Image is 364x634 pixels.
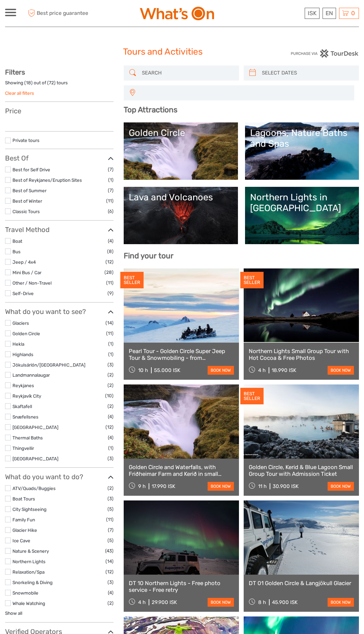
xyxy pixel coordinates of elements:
h3: Best Of [5,154,114,162]
span: (3) [108,361,114,369]
span: (11) [106,279,114,287]
span: (6) [108,207,114,215]
a: Landmannalaugar [12,372,50,378]
div: BEST SELLER [120,272,144,289]
div: Lagoons, Nature Baths and Spas [250,127,354,149]
input: SEARCH [139,67,236,79]
a: Golden Circle [129,127,233,175]
a: Thermal Baths [12,435,43,440]
a: Jeep / 4x4 [12,259,36,265]
a: Glaciers [12,320,29,326]
a: Nature & Scenery [12,548,49,554]
span: (11) [106,329,114,337]
b: Find your tour [124,251,174,260]
img: PurchaseViaTourDesk.png [291,49,359,58]
a: Snowmobile [12,590,38,596]
span: (3) [108,455,114,462]
span: (4) [108,434,114,441]
a: Other / Non-Travel [12,280,52,286]
span: (1) [108,340,114,348]
h3: What do you want to do? [5,473,114,481]
span: 4 h [138,599,146,605]
span: (14) [105,319,114,327]
div: Golden Circle [129,127,233,138]
img: What's On [140,7,214,20]
a: book now [208,366,234,375]
a: Clear all filters [5,90,34,96]
span: (2) [108,381,114,389]
a: Best for Self Drive [12,167,50,172]
a: book now [208,598,234,607]
span: (1) [108,444,114,452]
span: 10 h [138,367,148,373]
div: 55.000 ISK [154,367,180,373]
h3: Price [5,107,114,115]
a: book now [328,366,354,375]
label: 18 [26,80,31,86]
span: (4) [108,237,114,245]
a: City Sightseeing [12,507,47,512]
a: Whale Watching [12,601,45,606]
a: Golden Circle, Kerid & Blue Lagoon Small Group Tour with Admission Ticket [249,464,354,478]
span: (2) [108,371,114,379]
a: Self-Drive [12,291,34,296]
div: EN [323,8,336,19]
span: (2) [108,484,114,492]
span: (1) [108,176,114,184]
a: Boat Tours [12,496,35,501]
a: Jökulsárlón/[GEOGRAPHIC_DATA] [12,362,85,368]
a: Pearl Tour - Golden Circle Super Jeep Tour & Snowmobiling - from [GEOGRAPHIC_DATA] [129,348,234,362]
span: 9 h [138,483,146,489]
span: (9) [108,289,114,297]
div: 45.900 ISK [272,599,298,605]
div: 18.990 ISK [272,367,296,373]
div: BEST SELLER [240,272,264,289]
a: Reykjanes [12,383,34,388]
div: Showing ( ) out of ( ) tours [5,80,114,90]
span: (7) [108,166,114,173]
span: (10) [105,392,114,400]
b: Top Attractions [124,105,177,114]
input: SELECT DATES [259,67,356,79]
a: DT 01 Golden Circle & Langjökull Glacier [249,580,354,586]
div: 30.900 ISK [273,483,299,489]
a: Best of Reykjanes/Eruption Sites [12,177,82,183]
a: Classic Tours [12,209,40,214]
a: Lagoons, Nature Baths and Spas [250,127,354,175]
a: Mini Bus / Car [12,270,41,275]
span: (12) [105,423,114,431]
span: 4 h [258,367,266,373]
a: Show all [5,610,22,616]
span: (8) [107,248,114,255]
span: (12) [105,568,114,576]
a: Relaxation/Spa [12,569,44,575]
a: Northern Lights [12,559,45,564]
span: (7) [108,526,114,534]
a: Boat [12,238,22,244]
div: BEST SELLER [240,388,264,405]
span: (3) [108,578,114,586]
a: DT 10 Northern Lights - Free photo service - Free retry [129,580,234,594]
span: 0 [350,10,356,17]
a: Golden Circle and Waterfalls, with Friðheimar Farm and Kerið in small group [129,464,234,478]
label: 72 [49,80,54,86]
span: (4) [108,589,114,597]
a: Snorkeling & Diving [12,580,53,585]
span: (7) [108,186,114,194]
a: book now [328,482,354,491]
a: Northern Lights in [GEOGRAPHIC_DATA] [250,192,354,239]
a: Glacier Hike [12,527,37,533]
a: Best of Summer [12,188,47,193]
a: Ice Cave [12,538,30,543]
span: (28) [104,268,114,276]
span: (2) [108,599,114,607]
span: (1) [108,350,114,358]
span: (3) [108,495,114,502]
a: Golden Circle [12,331,40,336]
a: ATV/Quads/Buggies [12,486,56,491]
h3: What do you want to see? [5,308,114,316]
span: (5) [108,537,114,544]
span: (5) [108,505,114,513]
a: Highlands [12,352,33,357]
a: book now [328,598,354,607]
